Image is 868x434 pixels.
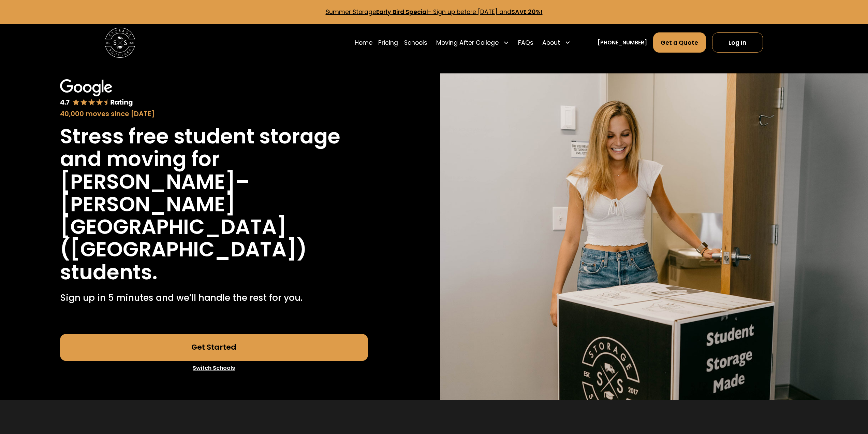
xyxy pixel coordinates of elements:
div: About [542,38,560,47]
strong: Early Bird Special [376,8,428,16]
a: [PHONE_NUMBER] [598,39,647,46]
div: Moving After College [436,38,499,47]
a: Get Started [60,334,368,361]
a: Summer StorageEarly Bird Special- Sign up before [DATE] andSAVE 20%! [326,8,543,16]
strong: SAVE 20%! [511,8,543,16]
img: Storage Scholars main logo [105,28,135,58]
a: Log In [712,32,763,53]
p: Sign up in 5 minutes and we’ll handle the rest for you. [60,291,303,304]
a: FAQs [518,32,533,53]
h1: students. [60,261,158,283]
img: Google 4.7 star rating [60,79,133,107]
a: Schools [404,32,427,53]
div: 40,000 moves since [DATE] [60,109,368,119]
a: Home [355,32,372,53]
a: home [105,28,135,58]
div: About [540,32,574,53]
h1: [PERSON_NAME]–[PERSON_NAME][GEOGRAPHIC_DATA] ([GEOGRAPHIC_DATA]) [60,170,368,261]
img: Storage Scholars will have everything waiting for you in your room when you arrive to campus. [440,73,868,400]
a: Pricing [378,32,398,53]
a: Get a Quote [653,32,706,53]
div: Moving After College [433,32,512,53]
a: Switch Schools [60,361,368,375]
h1: Stress free student storage and moving for [60,125,368,170]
